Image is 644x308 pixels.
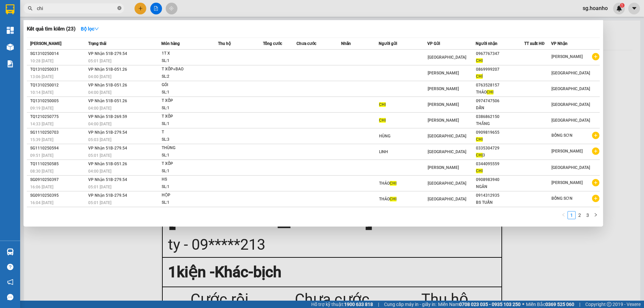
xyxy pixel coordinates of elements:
[88,177,127,182] span: VP Nhận 51B-279.54
[30,74,53,79] span: 13:06 [DATE]
[263,41,282,46] span: Tổng cước
[428,102,459,107] span: [PERSON_NAME]
[30,176,86,183] div: SG0910250397
[88,67,127,72] span: VP Nhận 51B-051.26
[30,106,53,111] span: 09:19 [DATE]
[476,82,524,89] div: 0763528157
[88,185,111,189] span: 05:01 [DATE]
[390,181,396,186] span: CHI
[162,144,212,152] div: THÙNG
[162,66,212,73] div: T XỐP+BAO
[30,137,53,142] span: 15:39 [DATE]
[162,57,212,65] div: SL: 1
[551,196,573,201] span: BỒNG SƠN
[88,162,127,166] span: VP Nhận 51B-051.26
[428,181,466,186] span: [GEOGRAPHIC_DATA]
[162,113,212,120] div: T XỐP
[7,279,13,285] span: notification
[162,183,212,191] div: SL: 1
[162,97,212,105] div: T XỐP
[584,211,591,219] a: 3
[162,105,212,112] div: SL: 1
[27,25,75,33] h3: Kết quả tìm kiếm ( 23 )
[551,41,568,46] span: VP Nhận
[88,146,127,150] span: VP Nhận 51B-279.54
[88,193,127,198] span: VP Nhận 51B-279.54
[30,50,86,57] div: SG1310250014
[162,81,212,89] div: GÓI
[162,136,212,143] div: SL: 3
[551,118,590,123] span: [GEOGRAPHIC_DATA]
[476,113,524,120] div: 0386862150
[30,153,53,158] span: 09:51 [DATE]
[379,180,427,187] div: THẢO
[379,196,427,203] div: THẢO
[88,114,127,119] span: VP Nhận 51B-269.59
[162,73,212,80] div: SL: 2
[476,105,524,112] div: DẪN
[30,66,86,73] div: TQ1310250031
[162,89,212,96] div: SL: 1
[476,58,483,63] span: CHI
[476,145,524,152] div: 0335304729
[6,21,74,29] div: lôc
[551,86,590,91] span: [GEOGRAPHIC_DATA]
[78,6,95,13] span: Nhận:
[341,41,351,46] span: Nhãn
[524,41,545,46] span: TT xuất HĐ
[88,90,111,95] span: 04:00 [DATE]
[117,6,121,10] span: close-circle
[162,50,212,57] div: 1T X
[30,41,61,46] span: [PERSON_NAME]
[6,6,74,21] div: [GEOGRAPHIC_DATA]
[476,66,524,73] div: 0869999207
[162,176,212,183] div: HS
[162,192,212,199] div: HỘP
[476,98,524,105] div: 0974747506
[88,169,111,174] span: 04:00 [DATE]
[7,27,14,34] img: dashboard-icon
[88,153,111,158] span: 05:01 [DATE]
[30,169,53,174] span: 08:30 [DATE]
[379,118,386,123] span: CHI
[7,248,14,255] img: warehouse-icon
[576,211,584,219] li: 2
[592,211,600,219] li: Next Page
[551,133,573,138] span: BỒNG SƠN
[428,86,459,91] span: [PERSON_NAME]
[7,44,14,51] img: warehouse-icon
[428,71,459,75] span: [PERSON_NAME]
[88,74,111,79] span: 04:00 [DATE]
[592,147,599,155] span: plus-circle
[379,102,386,107] span: CHI
[162,120,212,128] div: SL: 1
[390,197,396,201] span: CHI
[88,83,127,87] span: VP Nhận 51B-051.26
[6,4,14,14] img: logo-vxr
[162,129,212,136] div: T
[568,211,576,219] li: 1
[88,59,111,63] span: 05:01 [DATE]
[476,161,524,168] div: 0344095559
[594,213,598,217] span: right
[88,51,127,56] span: VP Nhận 51B-279.54
[30,161,86,168] div: TQ1110250585
[476,192,524,199] div: 0914312935
[94,26,99,31] span: down
[476,153,483,158] span: CHỊ
[297,41,316,46] span: Chưa cước
[117,5,121,12] span: close-circle
[476,152,524,159] div: 3
[568,211,575,219] a: 1
[30,145,86,152] div: SG1110250594
[428,118,459,123] span: [PERSON_NAME]
[161,41,180,46] span: Món hàng
[592,53,599,60] span: plus-circle
[162,199,212,206] div: SL: 1
[7,294,13,300] span: message
[218,41,231,46] span: Thu hộ
[428,55,466,60] span: [GEOGRAPHIC_DATA]
[88,122,111,126] span: 04:00 [DATE]
[88,130,127,135] span: VP Nhận 51B-279.54
[30,122,53,126] span: 14:33 [DATE]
